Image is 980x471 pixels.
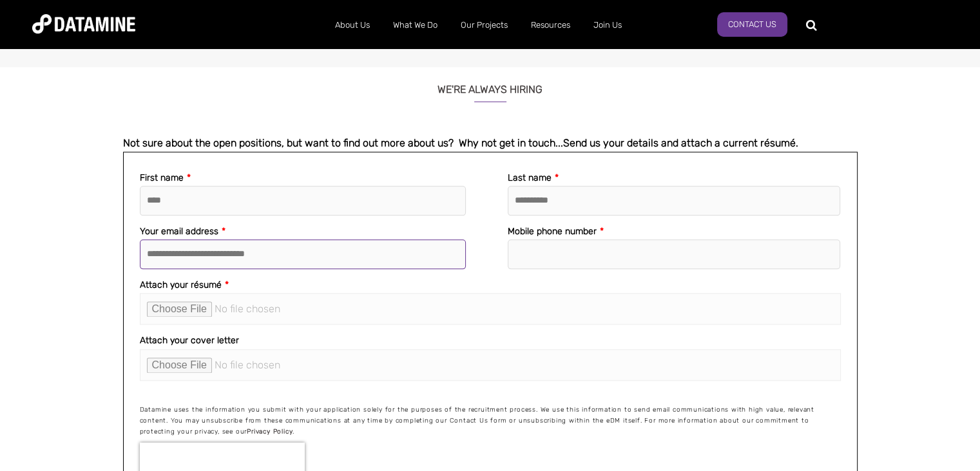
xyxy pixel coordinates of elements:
span: First name [140,172,184,183]
a: What We Do [381,8,449,42]
span: Last name [508,172,552,183]
h3: WE'RE ALWAYS HIRING [123,67,858,102]
a: Join Us [582,8,633,42]
img: Datamine [32,14,135,34]
a: Privacy Policy [247,428,293,436]
p: Datamine uses the information you submit with your application solely for the purposes of the rec... [140,405,841,437]
a: About Us [323,8,381,42]
span: Your email address [140,226,218,237]
span: Not sure about the open positions, but want to find out more about us? Why not get in touch...Sen... [123,137,798,149]
span: Attach your résumé [140,279,222,290]
a: Our Projects [449,8,519,42]
span: Attach your cover letter [140,335,239,346]
a: Resources [519,8,582,42]
span: Mobile phone number [508,226,597,237]
a: Contact Us [717,12,787,37]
